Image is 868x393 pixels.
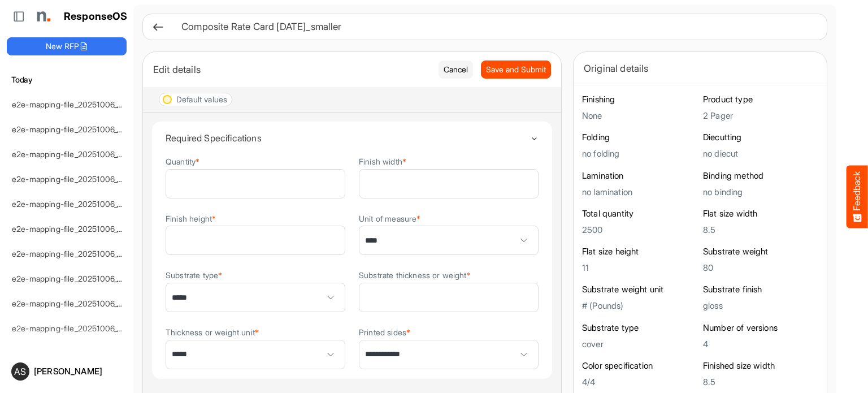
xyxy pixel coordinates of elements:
a: e2e-mapping-file_20251006_152733 [12,124,142,134]
h5: 2500 [582,225,697,235]
h6: Flat size height [582,246,697,257]
h6: Finishing [582,94,697,105]
a: e2e-mapping-file_20251006_151326 [12,199,141,209]
h5: 11 [582,263,697,273]
h6: Substrate weight unit [582,284,697,295]
div: Edit details [153,62,430,77]
label: Finish width [359,157,406,166]
a: e2e-mapping-file_20251006_151638 [12,149,141,159]
h6: Substrate weight [703,246,818,257]
h6: Product type [703,94,818,105]
h6: Today [7,74,127,86]
label: Substrate thickness or weight [359,271,471,279]
h6: Composite Rate Card [DATE]_smaller [181,22,809,32]
img: Northell [31,5,54,28]
div: Default values [176,96,227,103]
h4: Required Specifications [166,133,530,143]
h5: None [582,111,697,120]
label: Finish height [166,214,216,223]
label: Printed sides [359,328,410,336]
span: AS [14,367,26,376]
button: Save and Submit Progress [481,61,551,79]
h6: Color specification [582,360,697,372]
h5: cover [582,339,697,349]
summary: Toggle content [166,122,539,154]
h6: Lamination [582,170,697,182]
a: e2e-mapping-file_20251006_145931 [12,274,141,283]
label: Thickness or weight unit [166,328,259,336]
h5: 80 [703,263,818,273]
a: e2e-mapping-file_20251006_151130 [12,249,140,258]
h6: Substrate finish [703,284,818,295]
h6: Number of versions [703,322,818,334]
a: e2e-mapping-file_20251006_141532 [12,299,141,308]
h6: Folding [582,132,697,143]
h6: Diecutting [703,132,818,143]
button: New RFP [7,37,127,55]
h6: Flat size width [703,208,818,219]
h6: Total quantity [582,208,697,219]
label: Quantity [166,157,199,166]
h5: no binding [703,187,818,197]
h5: no folding [582,149,697,158]
button: Feedback [847,165,868,228]
div: [PERSON_NAME] [34,367,122,375]
span: Save and Submit [486,63,546,76]
div: Original details [584,61,817,76]
h6: Binding method [703,170,818,182]
a: e2e-mapping-file_20251006_152957 [12,100,142,109]
h5: no diecut [703,149,818,158]
a: e2e-mapping-file_20251006_151344 [12,174,142,184]
h5: 4/4 [582,377,697,387]
a: e2e-mapping-file_20251006_151233 [12,224,141,234]
h5: gloss [703,301,818,310]
button: Cancel [439,61,473,79]
a: e2e-mapping-file_20251006_141450 [12,323,142,333]
label: Substrate type [166,271,222,279]
h5: no lamination [582,187,697,197]
h6: Finished size width [703,360,818,372]
h6: Substrate type [582,322,697,334]
h5: 8.5 [703,225,818,235]
label: Unit of measure [359,214,421,223]
h5: 2 Pager [703,111,818,120]
h5: 8.5 [703,377,818,387]
h5: 4 [703,339,818,349]
h1: ResponseOS [64,11,128,23]
h5: # (Pounds) [582,301,697,310]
